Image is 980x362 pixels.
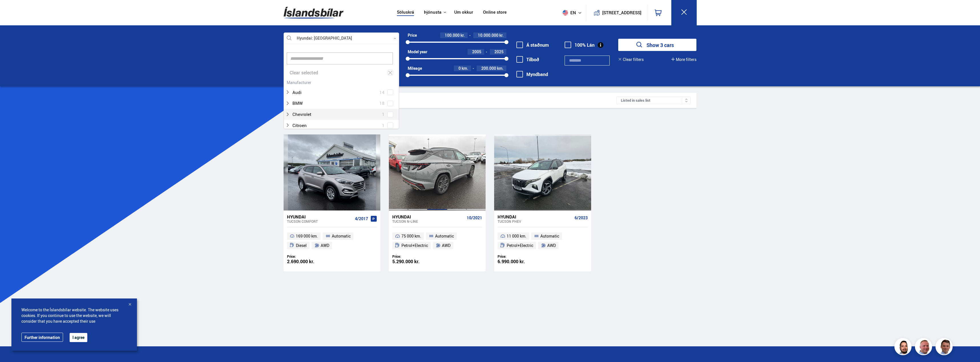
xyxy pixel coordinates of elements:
[936,339,953,356] img: FbJEzSuNWCJXmdc-.webp
[516,42,549,48] label: Á staðnum
[460,33,465,38] span: kr.
[494,210,591,271] a: Hyundai Tucson PHEV 6/2023 11 000 km. Automatic Petrol+Electric AWD Price: 6.990.000 kr.
[498,254,543,259] div: Price:
[321,242,329,249] span: AWD
[287,254,332,259] div: Price:
[382,110,385,118] span: 1
[916,339,933,356] img: siFngHWaQ9KaOqBr.png
[284,3,343,22] img: G0Ugv5HjCgRt.svg
[458,66,461,71] span: 0
[289,97,617,103] div: Search results 3 cars
[424,10,441,15] button: Þjónusta
[560,10,575,15] span: en
[494,49,504,54] span: 2025
[408,33,417,38] div: Price
[498,214,572,219] div: Hyundai
[507,233,526,240] span: 11 000 km.
[5,2,22,19] button: Opna LiveChat spjallviðmót
[287,259,332,264] div: 2.690.000 kr.
[507,242,533,249] span: Petrol+Electric
[397,10,414,16] a: Söluskrá
[392,254,437,259] div: Price:
[287,214,353,219] div: Hyundai
[382,121,385,130] span: 1
[516,72,548,77] label: Myndband
[481,66,496,71] span: 200.000
[435,233,454,240] span: Automatic
[379,88,385,97] span: 14
[498,259,543,264] div: 6.990.000 kr.
[589,5,644,21] a: [STREET_ADDRESS]
[454,10,473,16] a: Um okkur
[392,259,437,264] div: 5.290.000 kr.
[379,99,385,107] span: 18
[296,242,307,249] span: Diesel
[445,32,460,38] span: 100.000
[401,233,421,240] span: 75 000 km.
[21,333,63,342] a: Further information
[498,219,572,223] div: Tucson PHEV
[70,333,87,342] button: I agree
[483,10,507,16] a: Online store
[618,57,644,62] button: Clear filters
[895,339,912,356] img: nhp88E3Fdnt1Opn2.png
[284,67,399,78] div: Clear selected
[616,97,691,104] div: Listed in sales list
[516,57,539,62] label: Tilboð
[462,66,468,71] span: km.
[467,216,482,220] span: 10/2021
[478,32,498,38] span: 10.000.000
[605,10,639,15] button: [STREET_ADDRESS]
[497,66,504,71] span: km.
[296,233,318,240] span: 169 000 km.
[401,242,428,249] span: Petrol+Electric
[499,33,504,38] span: kr.
[284,210,380,271] a: Hyundai Tucson COMFORT 4/2017 169 000 km. Automatic Diesel AWD Price: 2.690.000 kr.
[408,50,427,54] div: Model year
[287,219,353,223] div: Tucson COMFORT
[547,242,556,249] span: AWD
[565,42,595,48] label: 100% Lán
[563,10,568,15] img: svg+xml;base64,PHN2ZyB4bWxucz0iaHR0cDovL3d3dy53My5vcmcvMjAwMC9zdmciIHdpZHRoPSI1MTIiIGhlaWdodD0iNT...
[21,307,127,324] span: Welcome to the Íslandsbílar website. The website uses cookies. If you continue to use the website...
[618,39,696,51] button: Show 3 cars
[472,49,481,54] span: 2005
[389,210,486,271] a: Hyundai Tucson N-LINE 10/2021 75 000 km. Automatic Petrol+Electric AWD Price: 5.290.000 kr.
[355,216,368,221] span: 4/2017
[392,214,464,219] div: Hyundai
[575,216,588,220] span: 6/2023
[560,4,586,21] button: en
[392,219,464,223] div: Tucson N-LINE
[442,242,450,249] span: AWD
[540,233,559,240] span: Automatic
[332,233,351,240] span: Automatic
[408,66,422,71] div: Mileage
[671,57,696,62] button: More filters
